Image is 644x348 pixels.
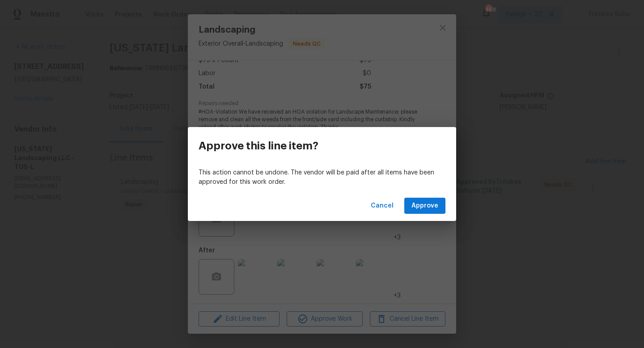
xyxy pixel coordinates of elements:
[404,198,445,214] button: Approve
[199,168,445,187] p: This action cannot be undone. The vendor will be paid after all items have been approved for this...
[199,140,318,152] h3: Approve this line item?
[371,200,394,212] span: Cancel
[367,198,397,214] button: Cancel
[411,200,438,212] span: Approve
